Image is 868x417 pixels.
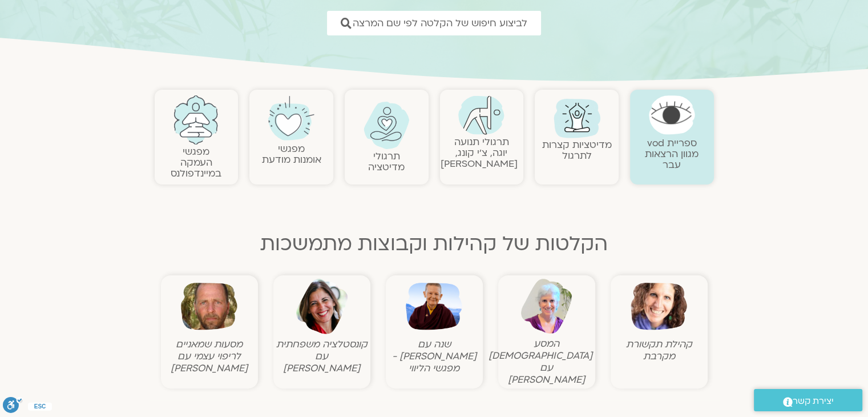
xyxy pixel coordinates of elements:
h2: הקלטות של קהילות וקבוצות מתמשכות [155,232,714,255]
a: מפגשיאומנות מודעת [262,142,321,166]
a: תרגולימדיטציה [368,150,405,174]
span: לביצוע חיפוש של הקלטה לפי שם המרצה [353,18,527,29]
a: ספריית vodמגוון הרצאות עבר [645,137,699,171]
figcaption: קהילת תקשורת מקרבת [613,338,705,362]
figcaption: מסעות שמאניים לריפוי עצמי עם [PERSON_NAME] [164,338,255,374]
figcaption: קונסטלציה משפחתית עם [PERSON_NAME] [276,338,368,374]
figcaption: המסע [DEMOGRAPHIC_DATA] עם [PERSON_NAME] [501,338,592,386]
span: יצירת קשר [793,394,834,409]
a: יצירת קשר [754,389,862,411]
figcaption: שנה עם [PERSON_NAME] - מפגשי הליווי [389,338,480,374]
a: מדיטציות קצרות לתרגול [542,138,612,162]
a: מפגשיהעמקה במיינדפולנס [171,145,221,180]
a: תרגולי תנועהיוגה, צ׳י קונג, [PERSON_NAME] [441,135,518,170]
a: לביצוע חיפוש של הקלטה לפי שם המרצה [327,11,541,35]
